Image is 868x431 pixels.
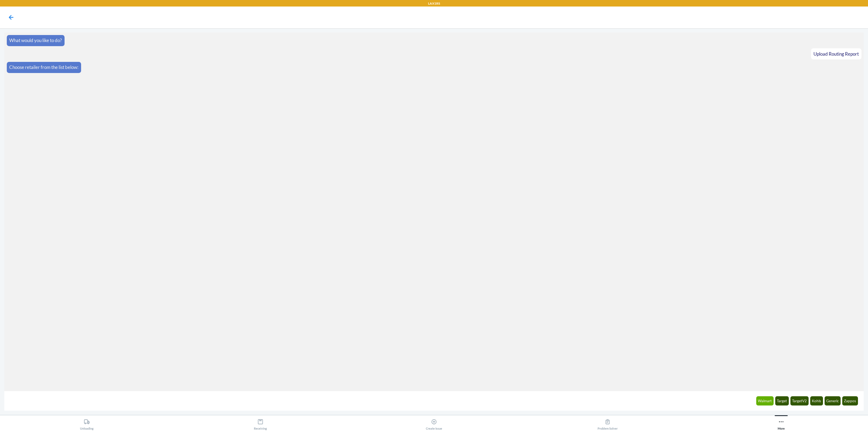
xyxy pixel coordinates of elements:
p: LAX1RS [428,1,440,6]
button: Kohls [810,396,823,405]
button: TargetV2 [790,396,809,405]
button: More [694,415,868,430]
div: More [778,417,785,430]
div: Unloading [80,417,94,430]
span: Upload Routing Report [813,51,859,57]
div: Create Issue [426,417,442,430]
button: Walmart [756,396,774,405]
button: Zappos [842,396,858,405]
button: Create Issue [347,415,521,430]
p: Choose retailer from the list below: [9,64,78,71]
div: Problem Solver [598,417,618,430]
div: Receiving [254,417,267,430]
button: Target [775,396,789,405]
button: Generic [825,396,841,405]
p: What would you like to do? [9,37,62,44]
button: Receiving [174,415,347,430]
button: Problem Solver [521,415,694,430]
